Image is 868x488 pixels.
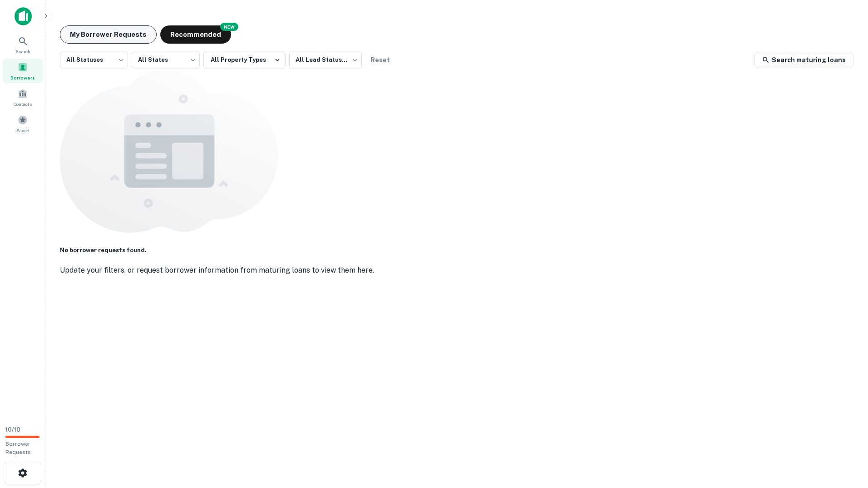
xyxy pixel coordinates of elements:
a: Borrowers [3,59,43,83]
a: Saved [3,111,43,136]
span: Borrower Requests [5,441,31,455]
div: All Statuses [60,48,128,72]
a: Search [3,32,43,57]
span: Saved [16,127,30,134]
span: Search [15,48,30,55]
p: Update your filters, or request borrower information from maturing loans to view them here. [60,265,853,276]
span: 10 / 10 [5,426,20,433]
div: NEW [220,23,238,31]
button: All Property Types [203,51,286,69]
img: empty content [60,69,278,233]
button: Reset [365,51,395,69]
span: Borrowers [10,74,35,81]
h5: No borrower requests found. [60,246,853,255]
span: Contacts [14,100,32,108]
button: My Borrower Requests [60,25,157,44]
a: Contacts [3,85,43,110]
a: Search maturing loans [755,52,853,68]
div: All States [132,48,200,72]
img: capitalize-icon.png [15,7,32,25]
button: Recommended [160,25,231,44]
iframe: Chat Widget [823,386,868,430]
div: All Lead Statuses [289,48,362,72]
